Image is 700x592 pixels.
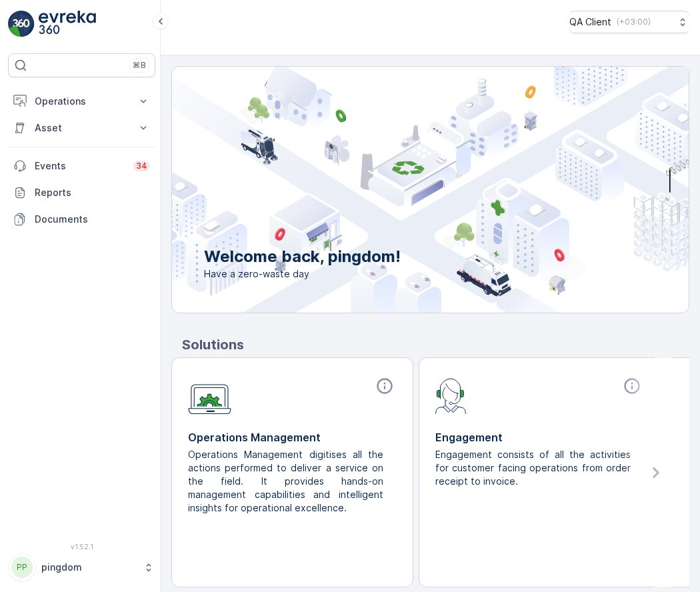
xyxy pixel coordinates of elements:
a: Documents [8,206,155,233]
p: ( +03:00 ) [617,17,651,27]
p: Reports [35,186,150,199]
p: pingdom [41,561,137,574]
div: PP [11,557,33,578]
p: Engagement consists of all the activities for customer facing operations from order receipt to in... [435,448,633,488]
span: Have a zero-waste day [204,267,401,281]
img: city illustration [112,67,689,313]
p: 34 [136,161,147,171]
img: logo [8,11,35,37]
button: QA Client(+03:00) [569,11,689,33]
button: Asset [8,115,155,141]
span: v 1.52.1 [8,543,155,551]
p: Operations Management [188,429,397,445]
p: Operations Management digitises all the actions performed to deliver a service on the field. It p... [188,448,386,515]
p: Events [35,159,125,173]
p: ⌘B [133,60,146,71]
img: module-icon [435,377,467,414]
p: Solutions [182,335,689,355]
button: PPpingdom [8,553,155,581]
img: module-icon [188,377,231,415]
a: Reports [8,179,155,206]
button: Operations [8,88,155,115]
p: Asset [35,121,129,135]
a: Events34 [8,153,155,179]
img: logo_light-DOdMpM7g.png [39,11,96,37]
p: Engagement [435,429,644,445]
p: Operations [35,95,129,108]
p: Welcome back, pingdom! [204,246,401,267]
p: Documents [35,213,150,226]
p: QA Client [569,15,611,29]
